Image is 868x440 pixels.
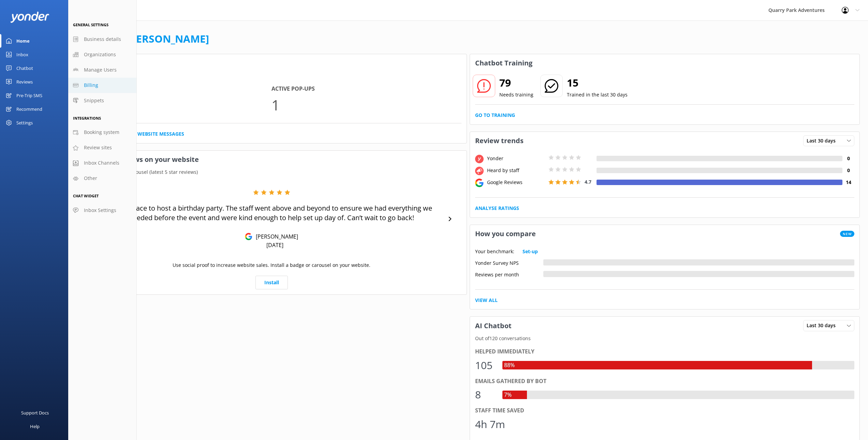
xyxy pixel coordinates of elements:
span: Booking system [84,128,119,136]
div: Home [16,34,30,48]
div: Chatbot [16,61,33,75]
h4: Conversations [82,85,271,93]
a: [PERSON_NAME] [126,32,209,46]
div: Recommend [16,102,42,116]
h3: How you compare [470,225,541,243]
a: View All [475,297,498,304]
img: yonder-white-logo.png [10,12,49,23]
span: Snippets [84,97,104,104]
h2: 15 [567,75,628,91]
div: Inbox [16,48,28,61]
span: General Settings [73,22,108,27]
a: Review sites [68,140,136,155]
p: Use social proof to increase website sales. Install a badge or carousel on your website. [173,261,370,269]
h3: Website Chat [77,54,467,72]
div: Yonder [485,155,547,162]
span: Organizations [84,51,116,58]
h3: Review trends [470,132,529,150]
a: Analyse Ratings [475,204,519,212]
a: Booking system [68,125,136,140]
h2: 79 [499,75,533,91]
img: Google Reviews [245,233,252,240]
div: Staff time saved [475,406,855,415]
h4: 0 [842,167,854,174]
a: Inbox Settings [68,203,136,218]
p: In the last 30 days [77,72,467,79]
div: Emails gathered by bot [475,377,855,386]
span: Other [84,175,97,182]
a: Website Messages [137,130,184,138]
span: Last 30 days [807,137,840,145]
span: Inbox Channels [84,159,119,167]
div: Heard by staff [485,167,547,174]
a: Other [68,171,136,186]
div: Helped immediately [475,347,855,356]
p: Needs training [499,91,533,98]
div: Reviews per month [475,271,543,277]
span: Inbox Settings [84,207,116,214]
div: 88% [502,361,516,370]
div: Help [30,420,40,433]
div: 105 [475,357,496,374]
div: Settings [16,116,33,130]
p: Out of 120 conversations [470,335,860,342]
h4: Active Pop-ups [271,85,461,93]
a: Go to Training [475,111,515,119]
p: Great place to host a birthday party. The staff went above and beyond to ensure we had everything... [101,203,442,223]
p: Your benchmark: [475,248,514,255]
p: Your current review carousel (latest 5 star reviews) [77,168,467,176]
div: Support Docs [21,406,49,420]
p: [PERSON_NAME] [252,233,298,240]
span: New [840,231,854,237]
span: 4.7 [585,179,591,185]
p: Trained in the last 30 days [567,91,628,98]
span: Manage Users [84,66,117,74]
span: Chat Widget [73,193,99,198]
h3: Chatbot Training [470,54,538,72]
h1: Welcome, [76,31,209,47]
div: Reviews [16,75,33,89]
div: 8 [475,386,496,403]
div: 7% [502,391,513,399]
div: 4h 7m [475,416,505,433]
a: Organizations [68,47,136,62]
a: Billing [68,78,136,93]
span: Review sites [84,144,112,151]
h3: AI Chatbot [470,317,517,335]
a: Inbox Channels [68,155,136,171]
p: 120 [82,93,271,116]
a: Business details [68,32,136,47]
a: Set-up [523,248,538,255]
div: Yonder Survey NPS [475,259,543,265]
h4: 14 [842,179,854,186]
h4: 0 [842,155,854,162]
a: Snippets [68,93,136,108]
span: Business details [84,35,121,43]
a: Manage Users [68,62,136,78]
h3: Showcase reviews on your website [77,151,467,168]
p: [DATE] [266,241,283,249]
a: Install [255,276,288,289]
div: Pre-Trip SMS [16,89,42,102]
span: Billing [84,81,98,89]
div: Google Reviews [485,179,547,186]
p: 1 [271,93,461,116]
span: Last 30 days [807,322,840,329]
span: Integrations [73,116,101,121]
